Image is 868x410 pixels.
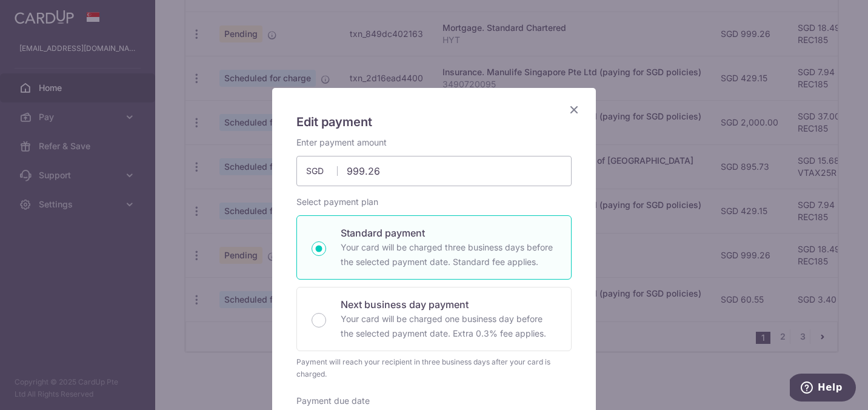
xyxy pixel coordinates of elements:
p: Your card will be charged one business day before the selected payment date. Extra 0.3% fee applies. [341,312,556,341]
label: Payment due date [296,395,370,407]
iframe: Opens a widget where you can find more information [790,374,856,404]
p: Your card will be charged three business days before the selected payment date. Standard fee appl... [341,240,556,269]
h5: Edit payment [296,112,572,132]
div: Payment will reach your recipient in three business days after your card is charged. [296,356,572,380]
p: Standard payment [341,226,556,240]
label: Select payment plan [296,196,378,208]
span: SGD [306,165,338,177]
button: Close [567,102,581,117]
label: Enter payment amount [296,136,387,149]
input: 0.00 [296,156,572,186]
p: Next business day payment [341,297,556,312]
